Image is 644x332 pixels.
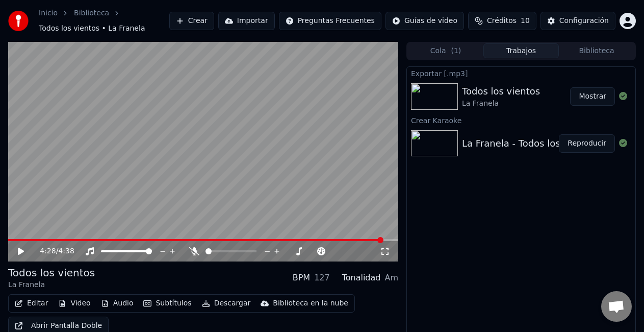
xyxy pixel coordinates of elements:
a: Biblioteca [74,8,109,18]
button: Preguntas Frecuentes [279,12,381,30]
div: La Franela - Todos los vientos [462,136,597,151]
img: youka [8,11,29,31]
div: Am [384,272,398,284]
div: BPM [293,272,310,284]
div: Exportar [.mp3] [407,67,635,79]
button: Créditos10 [468,12,536,30]
a: Chat abierto [601,291,632,322]
div: 127 [314,272,330,284]
div: Crear Karaoke [407,114,635,126]
nav: breadcrumb [39,8,169,34]
button: Editar [11,296,52,311]
div: / [40,246,64,256]
div: Tonalidad [342,272,381,284]
button: Importar [218,12,275,30]
button: Subtítulos [139,296,195,311]
div: La Franela [8,280,95,290]
span: Todos los vientos • La Franela [39,23,145,34]
span: ( 1 ) [451,46,461,56]
button: Biblioteca [559,43,634,58]
button: Configuración [540,12,615,30]
button: Trabajos [483,43,559,58]
button: Guías de video [385,12,464,30]
button: Reproducir [559,134,615,153]
span: 10 [521,16,530,26]
button: Audio [97,296,138,311]
div: Biblioteca en la nube [273,298,348,309]
div: La Franela [462,99,540,109]
div: Todos los vientos [462,84,540,99]
button: Cola [408,43,483,58]
button: Mostrar [570,87,615,106]
a: Inicio [39,8,58,18]
div: Todos los vientos [8,266,95,280]
span: 4:28 [40,246,56,256]
button: Crear [169,12,214,30]
button: Descargar [198,296,255,311]
span: Créditos [487,16,517,26]
span: 4:38 [58,246,74,256]
div: Configuración [559,16,609,26]
button: Video [54,296,94,311]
